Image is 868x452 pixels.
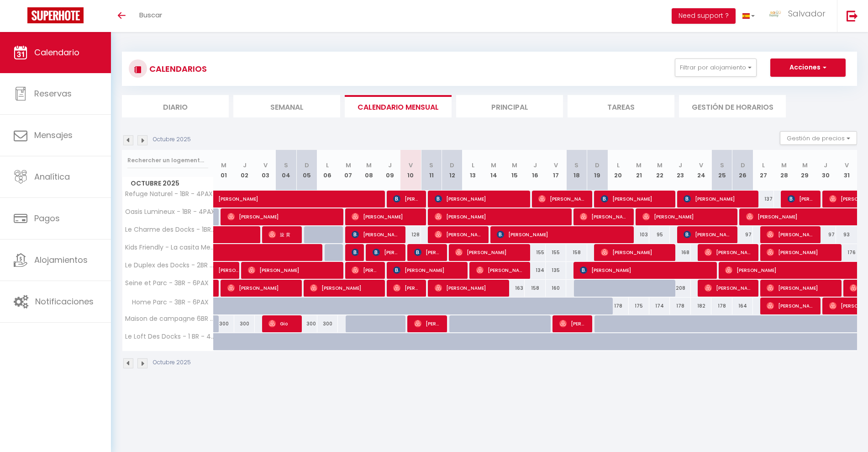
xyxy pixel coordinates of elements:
span: [PERSON_NAME] [352,208,420,225]
span: [PERSON_NAME] [767,279,835,297]
span: [PERSON_NAME] [559,315,587,332]
span: Kids Friendly - La casita Mexicana - 3BR - 6PAX [124,244,215,251]
abbr: L [472,161,474,170]
div: 158 [566,244,587,261]
img: logout [847,10,858,21]
span: Octubre 2025 [122,177,213,190]
th: 18 [566,150,587,191]
div: 178 [670,298,690,314]
th: 10 [400,150,421,191]
abbr: J [388,161,392,170]
abbr: S [574,161,579,170]
abbr: V [554,161,558,170]
abbr: V [699,161,703,170]
span: [PERSON_NAME] [352,261,379,279]
div: 174 [649,298,670,314]
abbr: M [636,161,642,170]
span: Calendario [34,47,79,58]
span: [PERSON_NAME] [497,226,627,243]
span: [PERSON_NAME] [435,226,483,243]
div: 163 [504,280,525,297]
span: [PERSON_NAME] [393,190,421,207]
th: 19 [587,150,608,191]
input: Rechercher un logement... [127,152,208,169]
abbr: M [657,161,663,170]
span: [PERSON_NAME] Del [PERSON_NAME] [705,244,752,261]
span: [PERSON_NAME] [352,226,400,243]
abbr: J [679,161,682,170]
th: 04 [276,150,296,191]
span: Refuge Naturel - 1BR - 4PAX [124,191,213,197]
th: 13 [463,150,483,191]
span: [PERSON_NAME] [248,261,337,279]
p: Octubre 2025 [153,358,191,367]
th: 20 [608,150,628,191]
abbr: M [366,161,372,170]
div: 208 [670,280,690,297]
span: Le Duplex des Docks - 2BR - 4PAX [124,262,215,269]
abbr: D [450,161,454,170]
span: [PERSON_NAME] [580,261,710,279]
div: 97 [815,226,836,243]
th: 25 [711,150,732,191]
span: Seine et Parc - 3BR - 6PAX [124,280,209,287]
abbr: M [802,161,808,170]
span: Le Loft Des Docks - 1 BR - 4PAX [124,333,215,340]
abbr: L [762,161,765,170]
th: 11 [421,150,442,191]
th: 29 [794,150,815,191]
span: [PERSON_NAME] [373,244,400,261]
span: [PERSON_NAME] [684,226,731,243]
th: 22 [649,150,670,191]
span: [PERSON_NAME] [414,244,442,261]
li: Tareas [568,95,674,117]
span: Salvador [788,8,826,19]
div: 93 [836,226,857,243]
div: 178 [608,298,628,314]
abbr: L [326,161,329,170]
span: Buscar [139,10,162,20]
div: 175 [629,298,649,314]
li: Diario [122,95,229,117]
div: 182 [691,298,711,314]
div: 164 [732,298,753,314]
span: [PERSON_NAME] [218,186,386,203]
div: 128 [400,226,421,243]
div: 168 [670,244,690,261]
div: 135 [546,262,566,279]
abbr: D [305,161,309,170]
span: [PERSON_NAME] [414,315,442,332]
th: 02 [234,150,255,191]
button: Gestión de precios [780,131,857,145]
th: 16 [525,150,545,191]
span: Notificaciones [35,296,94,307]
abbr: S [720,161,724,170]
th: 12 [442,150,462,191]
th: 14 [483,150,504,191]
abbr: V [845,161,849,170]
th: 27 [753,150,773,191]
abbr: L [617,161,620,170]
a: [PERSON_NAME] [214,262,234,279]
span: [PERSON_NAME] [455,244,524,261]
li: Calendario mensual [345,95,452,117]
th: 06 [317,150,338,191]
th: 24 [691,150,711,191]
span: [PERSON_NAME] [601,190,669,207]
button: Need support ? [672,8,736,24]
span: [PERSON_NAME] [435,279,503,297]
th: 15 [504,150,525,191]
li: Semanal [233,95,340,117]
span: [PERSON_NAME] [788,190,815,207]
div: 300 [296,315,317,332]
th: 26 [732,150,753,191]
abbr: S [284,161,288,170]
abbr: M [491,161,496,170]
th: 31 [836,150,857,191]
th: 01 [214,150,234,191]
div: 134 [525,262,545,279]
p: Octubre 2025 [153,135,191,144]
span: [PERSON_NAME] [310,279,379,297]
abbr: S [429,161,433,170]
div: 158 [525,280,545,297]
